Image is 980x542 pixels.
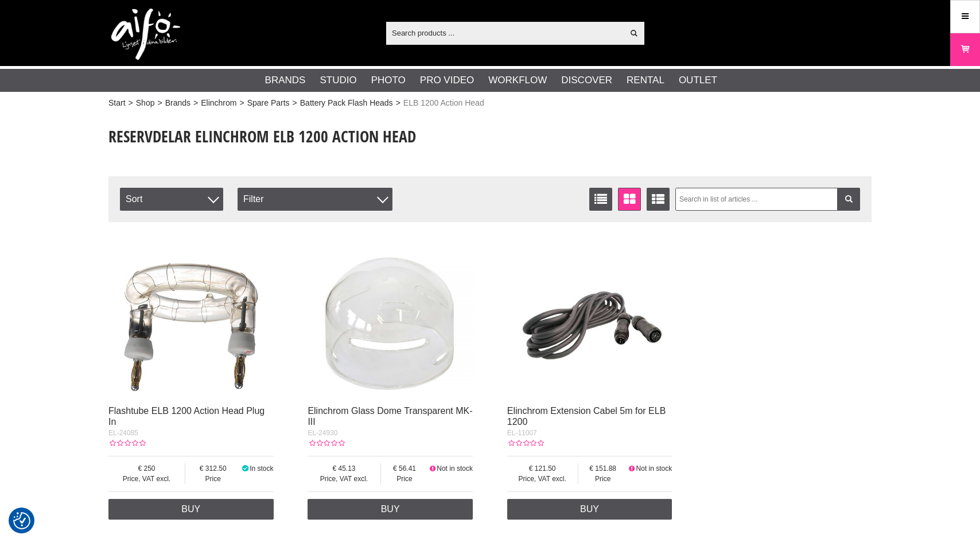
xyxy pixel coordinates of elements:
[265,73,306,88] a: Brands
[507,474,578,484] span: Price, VAT excl.
[488,73,547,88] a: Workflow
[679,73,717,88] a: Outlet
[627,73,664,88] a: Rental
[108,438,145,448] div: Customer rating: 0
[507,406,666,427] a: Elinchrom Extension Cabel 5m for ELB 1200
[201,97,236,109] a: Elinchrom
[120,188,223,211] span: Sort
[13,512,30,529] img: Revisit consent button
[293,97,297,109] span: >
[308,463,380,474] span: 45.13
[675,188,861,211] input: Search in list of articles ...
[13,510,30,531] button: Consent Preferences
[250,464,273,473] span: In stock
[157,97,162,109] span: >
[386,24,623,41] input: Search products ...
[308,406,472,427] a: Elinchrom Glass Dome Transparent MK-III
[136,97,155,109] a: Shop
[308,474,380,484] span: Price, VAT excl.
[507,429,537,437] span: EL-11007
[239,97,244,109] span: >
[371,73,406,88] a: Photo
[403,97,484,109] span: ELB 1200 Action Head
[589,188,612,211] a: List
[300,97,393,109] a: Battery Pack Flash Heads
[308,438,344,448] div: Customer rating: 0
[578,474,628,484] span: Price
[108,406,265,427] a: Flashtube ELB 1200 Action Head Plug In
[108,97,126,109] a: Start
[647,188,670,211] a: Extended list
[507,499,672,520] a: Buy
[308,234,473,399] img: Elinchrom Glass Dome Transparent MK-III
[578,463,628,474] span: 151.88
[108,234,274,399] img: Flashtube ELB 1200 Action Head Plug In
[320,73,356,88] a: Studio
[507,438,544,448] div: Customer rating: 0
[108,125,549,148] h1: Reservdelar Elinchrom ELB 1200 Action Head
[437,464,473,473] span: Not in stock
[396,97,400,109] span: >
[111,9,180,60] img: logo.png
[165,97,190,109] a: Brands
[129,97,133,109] span: >
[636,464,672,473] span: Not in stock
[247,97,290,109] a: Spare Parts
[381,463,429,474] span: 56.41
[308,429,337,437] span: EL-24930
[185,463,240,474] span: 312.50
[240,464,250,473] i: In stock
[185,474,240,484] span: Price
[837,188,860,211] a: Filter
[428,464,437,473] i: Not in stock
[420,73,474,88] a: Pro Video
[108,463,185,474] span: 250
[108,474,185,484] span: Price, VAT excl.
[628,464,636,473] i: Not in stock
[238,188,392,211] div: Filter
[108,429,138,437] span: EL-24085
[381,474,429,484] span: Price
[507,234,672,399] img: Elinchrom Extension Cabel 5m for ELB 1200
[561,73,612,88] a: Discover
[618,188,641,211] a: Window
[507,463,578,474] span: 121.50
[193,97,198,109] span: >
[308,499,473,520] a: Buy
[108,499,274,520] a: Buy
